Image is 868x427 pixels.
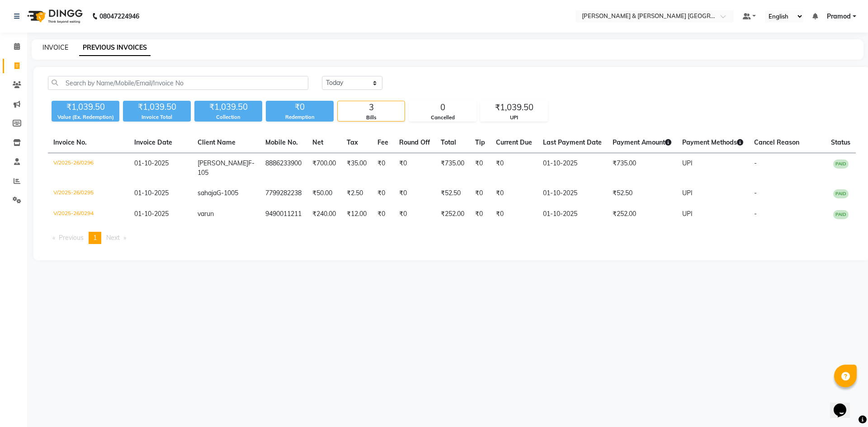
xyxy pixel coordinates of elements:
div: Collection [194,113,262,121]
span: Fee [377,138,388,146]
td: ₹0 [470,153,491,183]
span: Payment Amount [613,138,671,146]
span: Tax [347,138,358,146]
td: ₹35.00 [341,153,372,183]
span: Next [106,234,120,242]
span: - [754,210,757,218]
div: Invoice Total [123,113,191,121]
td: ₹735.00 [607,153,677,183]
td: ₹0 [470,204,491,225]
span: Current Due [496,138,532,146]
td: 7799282238 [260,183,307,204]
div: Cancelled [409,114,476,122]
td: ₹50.00 [307,183,341,204]
span: Mobile No. [265,138,298,146]
div: ₹1,039.50 [52,101,119,113]
span: varun [198,210,214,218]
td: V/2025-26/0294 [48,204,129,225]
div: 3 [338,101,405,114]
iframe: chat widget [830,391,859,418]
nav: Pagination [48,232,856,244]
span: - [754,189,757,197]
span: - [754,159,757,167]
b: 08047224946 [99,4,139,29]
td: ₹0 [491,204,538,225]
td: ₹0 [394,204,435,225]
td: ₹12.00 [341,204,372,225]
span: G-1005 [217,189,238,197]
span: sahaja [198,189,217,197]
div: ₹1,039.50 [123,101,191,113]
span: UPI [682,189,693,197]
td: ₹0 [372,204,394,225]
span: Previous [59,234,84,242]
td: ₹240.00 [307,204,341,225]
span: Total [441,138,456,146]
span: 1 [93,234,97,242]
td: ₹0 [372,183,394,204]
td: ₹252.00 [435,204,470,225]
td: 9490011211 [260,204,307,225]
span: Pramod [827,12,851,21]
span: 01-10-2025 [134,210,169,218]
div: ₹1,039.50 [481,101,547,114]
td: ₹0 [470,183,491,204]
td: 01-10-2025 [538,204,607,225]
div: UPI [481,114,547,122]
span: Net [312,138,323,146]
span: UPI [682,210,693,218]
td: ₹0 [491,183,538,204]
td: ₹0 [491,153,538,183]
span: Invoice Date [134,138,172,146]
td: ₹52.50 [435,183,470,204]
td: V/2025-26/0295 [48,183,129,204]
span: 01-10-2025 [134,189,169,197]
div: ₹1,039.50 [194,101,262,113]
div: 0 [409,101,476,114]
td: ₹252.00 [607,204,677,225]
span: Last Payment Date [543,138,602,146]
span: Client Name [198,138,236,146]
span: Invoice No. [53,138,87,146]
img: logo [23,4,85,29]
span: Tip [475,138,485,146]
div: Value (Ex. Redemption) [52,113,119,121]
td: ₹52.50 [607,183,677,204]
input: Search by Name/Mobile/Email/Invoice No [48,76,308,90]
td: 01-10-2025 [538,153,607,183]
td: ₹0 [372,153,394,183]
div: Redemption [266,113,334,121]
div: ₹0 [266,101,334,113]
div: Bills [338,114,405,122]
td: ₹2.50 [341,183,372,204]
a: INVOICE [42,43,68,52]
td: 01-10-2025 [538,183,607,204]
td: 8886233900 [260,153,307,183]
span: Round Off [399,138,430,146]
span: UPI [682,159,693,167]
span: Payment Methods [682,138,743,146]
span: Cancel Reason [754,138,799,146]
span: 01-10-2025 [134,159,169,167]
span: PAID [833,160,849,169]
td: ₹735.00 [435,153,470,183]
span: [PERSON_NAME] [198,159,248,167]
span: PAID [833,210,849,219]
span: PAID [833,189,849,198]
a: PREVIOUS INVOICES [79,40,151,56]
td: ₹0 [394,183,435,204]
td: V/2025-26/0296 [48,153,129,183]
td: ₹0 [394,153,435,183]
span: Status [831,138,850,146]
td: ₹700.00 [307,153,341,183]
